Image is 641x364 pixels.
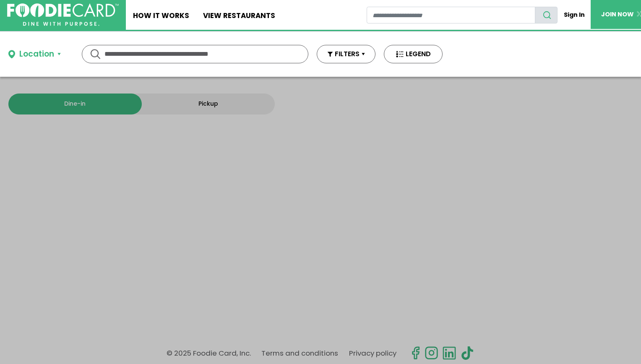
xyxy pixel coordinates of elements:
[8,48,61,60] button: Location
[535,7,558,23] button: search
[558,7,591,23] a: Sign In
[367,7,535,23] input: restaurant search
[317,45,375,63] button: FILTERS
[384,45,443,63] button: LEGEND
[19,48,54,60] div: Location
[7,3,119,26] img: FoodieCard; Eat, Drink, Save, Donate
